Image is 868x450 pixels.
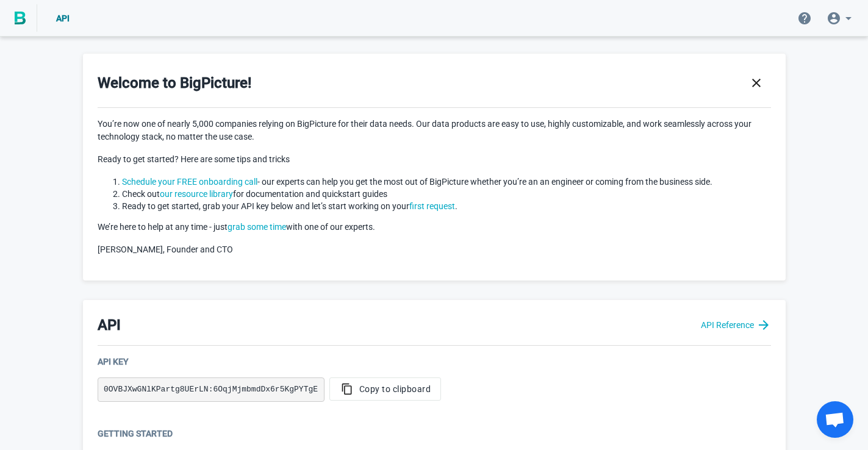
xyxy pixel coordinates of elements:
[98,118,771,143] p: You’re now one of nearly 5,000 companies relying on BigPicture for their data needs. Our data pro...
[15,12,26,25] img: BigPicture.io
[98,427,771,440] div: Getting Started
[122,188,771,200] li: Check out for documentation and quickstart guides
[98,73,251,93] h3: Welcome to BigPicture!
[98,315,121,335] h3: API
[122,200,771,212] li: Ready to get started, grab your API key below and let’s start working on your .
[98,221,771,234] p: We’re here to help at any time - just with one of our experts.
[98,153,771,166] p: Ready to get started? Here are some tips and tricks
[817,401,853,438] div: Open chat
[329,377,442,401] button: Copy to clipboard
[56,13,70,23] span: API
[98,243,771,256] p: [PERSON_NAME], Founder and CTO
[98,377,325,402] pre: 0OVBJXwGNlKPartg8UErLN:6OqjMjmbmdDx6r5KgPYTgE
[160,189,233,199] a: our resource library
[122,176,771,188] li: - our experts can help you get the most out of BigPicture whether you’re an an engineer or coming...
[122,177,257,187] a: Schedule your FREE onboarding call
[228,222,286,232] a: grab some time
[98,355,771,368] div: API Key
[701,318,771,332] a: API Reference
[340,383,431,395] span: Copy to clipboard
[409,201,455,211] a: first request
